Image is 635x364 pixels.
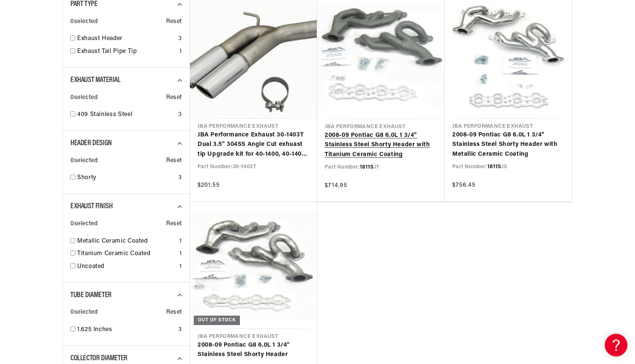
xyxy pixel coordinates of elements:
div: 3 [178,110,182,120]
span: 0 selected [70,308,98,318]
div: 1 [179,262,182,272]
span: Tube Diameter [70,291,112,299]
span: 0 selected [70,93,98,103]
a: 409 Stainless Steel [77,110,175,120]
a: 2008-09 Pontiac G8 6.0L 1 3/4" Stainless Steel Shorty Header [198,341,310,360]
span: Reset [166,93,182,103]
a: Uncoated [77,262,176,272]
div: 3 [178,173,182,183]
span: Exhaust Material [70,76,121,84]
span: Part Type [70,0,97,8]
span: 0 selected [70,156,98,166]
span: Reset [166,219,182,229]
span: Exhaust Finish [70,203,112,210]
a: Shorty [77,173,175,183]
div: 1 [179,249,182,259]
span: Collector Diameter [70,355,128,362]
a: 2008-09 Pontiac G8 6.0L 1 3/4" Stainless Steel Shorty Header with Metallic Ceramic Coating [452,130,564,160]
a: Metallic Ceramic Coated [77,237,176,246]
span: Reset [166,17,182,27]
div: 1 [179,237,182,246]
a: Titanium Ceramic Coated [77,249,176,259]
span: Reset [166,156,182,166]
div: 1 [179,47,182,57]
a: Exhaust Header [77,34,175,44]
span: 0 selected [70,219,98,229]
div: 3 [178,34,182,44]
div: 3 [178,325,182,335]
a: 2008-09 Pontiac G8 6.0L 1 3/4" Stainless Steel Shorty Header with Titanium Ceramic Coating [325,131,437,160]
a: 1.625 Inches [77,325,175,335]
span: Header Design [70,139,112,147]
span: Reset [166,308,182,318]
span: 0 selected [70,17,98,27]
a: Exhaust Tail Pipe Tip [77,47,176,57]
a: JBA Performance Exhaust 30-1403T Dual 3.5" 304SS Angle Cut exhuast tip Upgrade kit for 40-1400, 4... [198,130,310,160]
